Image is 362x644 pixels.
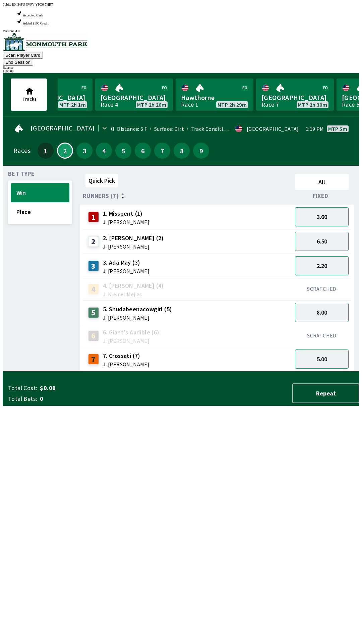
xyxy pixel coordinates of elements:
[103,291,164,297] span: J: Kleiner Mejias
[306,126,324,131] span: 1:19 PM
[31,125,95,131] span: [GEOGRAPHIC_DATA]
[88,212,99,222] div: 1
[103,244,164,249] span: J: [PERSON_NAME]
[103,258,149,267] span: 3. Ada May (3)
[117,148,130,153] span: 5
[218,102,247,107] span: MTP 2h 29m
[8,171,35,176] span: Bet Type
[23,21,49,25] span: Added $100 Credit
[11,78,47,111] button: Tracks
[103,234,164,243] span: 2. [PERSON_NAME] (2)
[313,193,328,199] span: Fixed
[23,13,43,17] span: Accepted Cash
[317,213,327,221] span: 3.60
[8,395,37,403] span: Total Bets:
[3,29,359,33] div: Version 1.4.0
[78,148,91,153] span: 3
[39,148,52,153] span: 1
[295,350,349,369] button: 5.00
[295,232,349,251] button: 6.50
[16,208,64,216] span: Place
[154,143,170,159] button: 7
[101,102,118,107] div: Race 4
[96,143,112,159] button: 4
[103,338,160,343] span: J: [PERSON_NAME]
[88,330,99,341] div: 6
[147,125,184,132] span: Surface: Dirt
[103,352,149,360] span: 7. Crossati (7)
[295,256,349,275] button: 2.20
[83,193,292,199] div: Runners (7)
[103,281,164,290] span: 4. [PERSON_NAME] (4)
[295,285,349,292] div: SCRATCHED
[156,148,169,153] span: 7
[83,193,119,199] span: Runners (7)
[8,384,37,392] span: Total Cost:
[3,33,87,51] img: venue logo
[295,174,349,190] button: All
[13,148,31,153] div: Races
[103,305,172,314] span: 5. Shudabeenacowgirl (5)
[292,193,351,199] div: Fixed
[295,207,349,226] button: 3.60
[85,174,118,187] button: Quick Pick
[59,102,86,107] span: MTP 2h 1m
[136,148,149,153] span: 6
[298,178,346,186] span: All
[59,149,71,152] span: 2
[11,202,69,221] button: Place
[193,143,209,159] button: 9
[57,143,73,159] button: 2
[95,78,173,111] a: [GEOGRAPHIC_DATA]Race 4MTP 2h 26m
[174,143,190,159] button: 8
[181,93,248,102] span: Hawthorne
[103,219,149,225] span: J: [PERSON_NAME]
[175,148,188,153] span: 8
[38,143,54,159] button: 1
[176,78,253,111] a: HawthorneRace 1MTP 2h 29m
[88,261,99,271] div: 3
[3,52,43,59] button: Scan Player Card
[103,209,149,218] span: 1. Misspent (1)
[111,126,114,131] div: 0
[103,315,172,320] span: J: [PERSON_NAME]
[135,143,151,159] button: 6
[101,93,168,102] span: [GEOGRAPHIC_DATA]
[11,183,69,202] button: Win
[3,3,359,6] div: Public ID:
[103,362,149,367] span: J: [PERSON_NAME]
[17,3,53,6] span: 34FU-5VFV-YPG6-7HR7
[88,354,99,365] div: 7
[298,389,353,397] span: Repeat
[88,236,99,247] div: 2
[261,102,279,107] div: Race 7
[295,332,349,339] div: SCRATCHED
[256,78,334,111] a: [GEOGRAPHIC_DATA]Race 7MTP 2h 30m
[317,309,327,316] span: 8.00
[181,102,198,107] div: Race 1
[247,126,299,131] div: [GEOGRAPHIC_DATA]
[3,66,359,69] div: Balance
[317,237,327,245] span: 6.50
[328,126,347,131] span: MTP 5m
[184,125,243,132] span: Track Condition: Firm
[115,143,131,159] button: 5
[88,284,99,294] div: 4
[342,102,359,107] div: Race 5
[40,384,145,392] span: $0.00
[103,328,160,337] span: 6. Giant's Audible (6)
[117,125,147,132] span: Distance: 6 F
[88,177,115,184] span: Quick Pick
[298,102,327,107] span: MTP 2h 30m
[3,59,33,66] button: End Session
[295,303,349,322] button: 8.00
[195,148,207,153] span: 9
[88,307,99,318] div: 5
[76,143,93,159] button: 3
[317,262,327,270] span: 2.20
[137,102,166,107] span: MTP 2h 26m
[40,395,145,403] span: 0
[22,96,37,102] span: Tracks
[103,268,149,274] span: J: [PERSON_NAME]
[98,148,110,153] span: 4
